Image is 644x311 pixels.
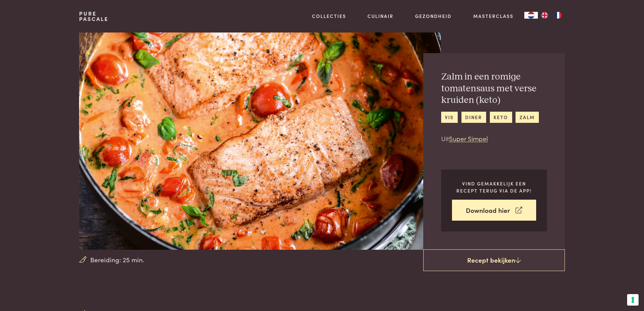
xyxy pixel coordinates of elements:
a: EN [538,12,551,19]
a: Download hier [452,200,536,221]
img: Zalm in een romige tomatensaus met verse kruiden (keto) [79,32,440,250]
a: Recept bekijken [423,249,565,271]
a: NL [524,12,538,19]
a: Super Simpel [449,134,488,143]
a: PurePascale [79,11,109,22]
p: Vind gemakkelijk een recept terug via de app! [452,180,536,194]
a: keto [490,112,512,123]
h2: Zalm in een romige tomatensaus met verse kruiden (keto) [441,71,547,106]
a: Culinair [367,13,393,20]
div: Language [524,12,538,19]
button: Uw voorkeuren voor toestemming voor trackingtechnologieën [627,294,639,306]
span: Bereiding: 25 min. [90,255,144,265]
aside: Language selected: Nederlands [524,12,565,19]
p: Uit [441,134,547,143]
ul: Language list [538,12,565,19]
a: FR [551,12,565,19]
a: zalm [516,112,539,123]
a: diner [461,112,486,123]
a: Collecties [312,13,346,20]
a: vis [441,112,458,123]
a: Gezondheid [415,13,452,20]
a: Masterclass [473,13,514,20]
